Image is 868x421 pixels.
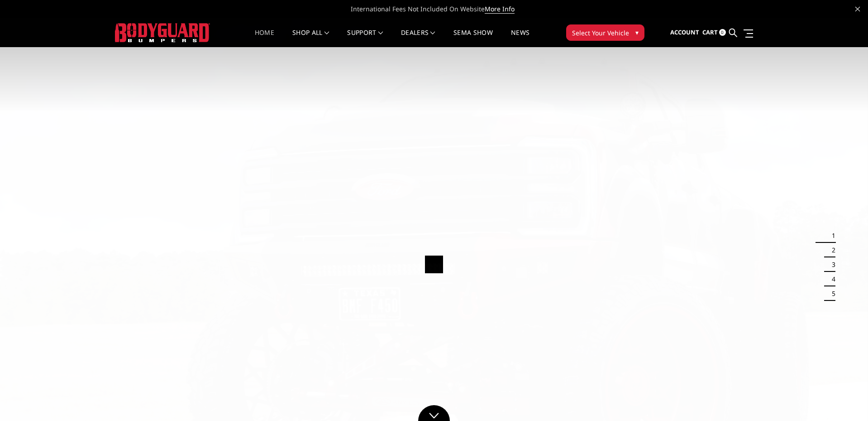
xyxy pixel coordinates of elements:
[485,5,515,14] a: More Info
[115,23,210,42] img: BODYGUARD BUMPERS
[347,29,383,47] a: Support
[255,29,274,47] a: Home
[418,405,450,421] a: Click to Down
[635,28,639,37] span: ▾
[453,29,493,47] a: SEMA Show
[572,28,629,38] span: Select Your Vehicle
[826,286,835,301] button: 5 of 5
[670,20,699,45] a: Account
[401,29,435,47] a: Dealers
[702,28,718,36] span: Cart
[566,24,644,41] button: Select Your Vehicle
[670,28,699,36] span: Account
[826,272,835,286] button: 4 of 5
[719,29,726,36] span: 0
[292,29,329,47] a: shop all
[511,29,529,47] a: News
[826,243,835,257] button: 2 of 5
[826,257,835,272] button: 3 of 5
[702,20,726,45] a: Cart 0
[826,228,835,243] button: 1 of 5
